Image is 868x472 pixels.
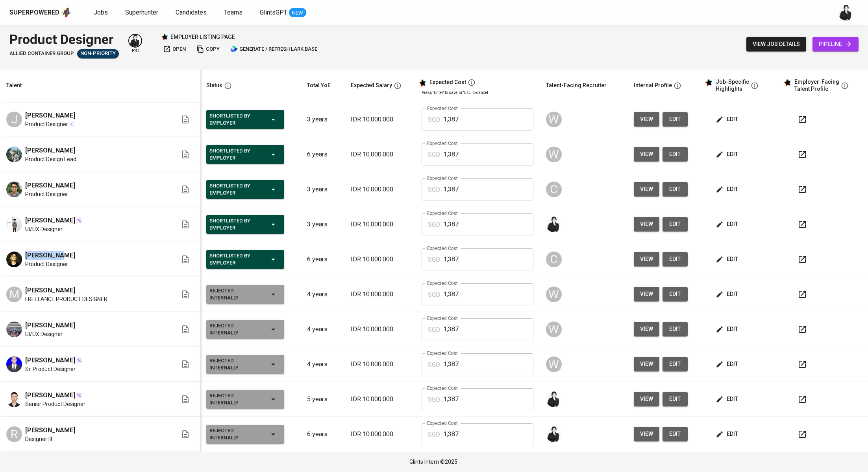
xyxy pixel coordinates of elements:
p: 3 years [307,115,338,124]
p: SGD [428,360,440,369]
a: Teams [224,8,244,18]
button: view [634,112,659,127]
img: Muhammad Arisandy Pratama [6,147,22,162]
a: Jobs [94,8,109,18]
div: W [546,321,562,337]
p: SGD [428,115,440,125]
p: IDR 10.000.000 [351,360,409,369]
p: SGD [428,325,440,334]
span: edit [717,289,738,299]
button: view [634,147,659,162]
span: FREELANCE PRODUCT DESIGNER [25,295,107,303]
span: edit [717,359,738,369]
span: generate / refresh lark base [230,45,317,54]
img: glints_star.svg [783,79,791,86]
div: W [546,287,562,302]
p: SGD [428,290,440,299]
span: edit [717,394,738,404]
span: Non-Priority [77,50,119,57]
span: Allied Container Group [9,50,74,57]
span: Teams [224,9,242,16]
div: Rejected Internally [209,426,255,443]
span: pipeline [819,39,852,49]
button: edit [663,147,688,162]
span: [PERSON_NAME] [25,426,75,435]
button: edit [663,217,688,231]
span: [PERSON_NAME] [25,321,75,330]
span: Product Designer [25,120,68,128]
span: edit [717,254,738,264]
span: [PERSON_NAME] [25,111,75,120]
div: Shortlisted by Employer [209,146,255,163]
span: view [640,324,653,334]
span: edit [717,429,738,439]
a: Superhunter [125,8,160,18]
img: Rizqi Farhandy [6,356,22,372]
div: Rejected Internally [209,391,255,408]
span: edit [669,149,681,159]
img: Glints Star [161,33,168,40]
button: Rejected Internally [206,355,284,374]
img: Muhammad Azhari Alam [6,321,22,337]
p: IDR 10.000.000 [351,115,409,124]
div: Talent [6,81,22,90]
div: Job-Specific Highlights [716,79,749,92]
img: medwi@glints.com [838,5,854,20]
button: edit [663,322,688,336]
span: edit [717,219,738,229]
div: pic [128,34,142,54]
span: view [640,219,653,229]
span: GlintsGPT [260,9,287,16]
div: M [6,287,22,302]
p: IDR 10.000.000 [351,150,409,159]
span: Product Designer [25,190,68,198]
div: Superpowered [9,8,59,17]
button: Shortlisted by Employer [206,250,284,269]
button: edit [663,357,688,371]
p: IDR 10.000.000 [351,325,409,334]
div: C [546,182,562,197]
div: Rejected Internally [209,321,255,338]
span: edit [717,184,738,194]
div: Rejected Internally [209,286,255,303]
p: SGD [428,395,440,404]
div: Expected Salary [351,81,392,90]
div: Product Designer [9,30,119,49]
p: 6 years [307,430,338,439]
span: view [640,394,653,404]
button: edit [663,252,688,266]
button: edit [714,287,741,301]
a: Superpoweredapp logo [9,7,72,18]
button: view [634,252,659,266]
span: Product Design Lead [25,155,76,163]
span: [PERSON_NAME] [25,286,75,295]
img: Hilarius Bryan [6,217,22,232]
button: edit [714,112,741,127]
a: pipeline [812,37,859,51]
div: Talent-Facing Recruiter [546,81,607,90]
span: UI/UX Designer [25,225,63,233]
span: edit [669,114,681,124]
p: IDR 10.000.000 [351,185,409,194]
span: [PERSON_NAME] [25,216,75,225]
div: Status [206,81,222,90]
div: W [546,112,562,127]
img: Rizky Beny [6,252,22,267]
button: edit [714,252,741,266]
p: SGD [428,430,440,439]
button: edit [714,357,741,371]
span: edit [717,324,738,334]
span: UI/UX Designer [25,330,63,338]
img: medwi@glints.com [129,35,141,47]
span: Product Designer [25,260,68,268]
a: GlintsGPT NEW [260,8,306,18]
span: [PERSON_NAME] [25,391,75,400]
button: Shortlisted by Employer [206,215,284,234]
div: Internal Profile [634,81,672,90]
button: view [634,182,659,197]
span: open [163,45,186,54]
img: medwi@glints.com [546,217,562,232]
